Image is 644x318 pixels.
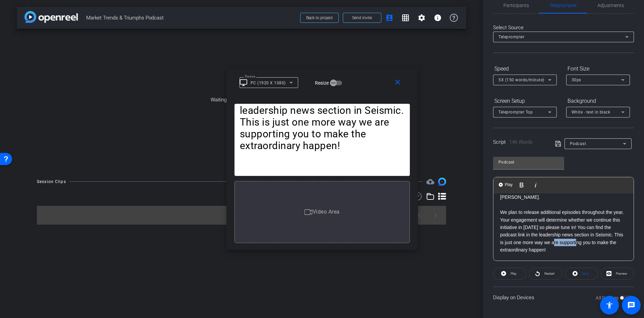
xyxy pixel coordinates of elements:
span: Podcast [570,141,586,146]
mat-icon: desktop_windows [239,79,248,87]
span: Teleprompter [498,35,524,39]
img: app-logo [24,11,78,23]
span: Participants [503,3,529,8]
mat-icon: accessibility [605,301,613,309]
span: Back to project [306,15,333,20]
span: Preview [616,272,627,275]
div: Script [493,138,546,146]
div: Font Size [566,63,630,75]
span: 146 Words [509,139,533,145]
button: Next page [427,207,443,223]
span: Play [503,182,514,188]
div: Background [566,95,630,107]
div: Select Source [493,24,634,32]
mat-icon: cloud_upload [426,178,434,186]
span: Video Area [313,209,340,215]
label: All Devices [596,294,620,301]
span: Stop [582,272,589,275]
div: Session Clips [37,178,66,185]
span: Play [511,272,517,275]
div: Waiting for subjects to join... [17,29,466,171]
mat-icon: info [434,14,442,22]
button: Play from this location [498,178,514,192]
mat-select-trigger: PC (1920 X 1080) [251,81,286,85]
span: Teleprompter Top [498,110,533,115]
div: Screen Setup [493,95,557,107]
span: Send invite [352,15,372,20]
img: Session clips [438,178,446,186]
mat-icon: settings [418,14,426,22]
button: Previous page [411,207,427,223]
span: 5X (150 words/minute) [498,78,544,82]
img: teleprompter-play.svg [499,183,503,187]
mat-icon: grid_on [401,14,410,22]
span: Teleprompter [549,3,577,8]
mat-label: Device [245,75,255,78]
span: White - text in black [572,110,610,115]
mat-icon: message [627,301,635,309]
div: Speed [493,63,557,75]
span: Adjustments [597,3,624,8]
input: Title [498,158,559,166]
mat-icon: close [393,78,402,87]
div: Display on Devices [493,286,634,308]
p: We plan to release additional episodes throughout the year. Your engagement will determine whethe... [500,209,627,254]
span: Market Trends & Triumphs Podcast [86,11,296,25]
mat-icon: account_box [385,14,393,22]
span: Restart [544,272,554,275]
span: Destinations for your clips [426,178,434,186]
span: 30px [572,78,581,82]
label: Resize [315,80,330,86]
